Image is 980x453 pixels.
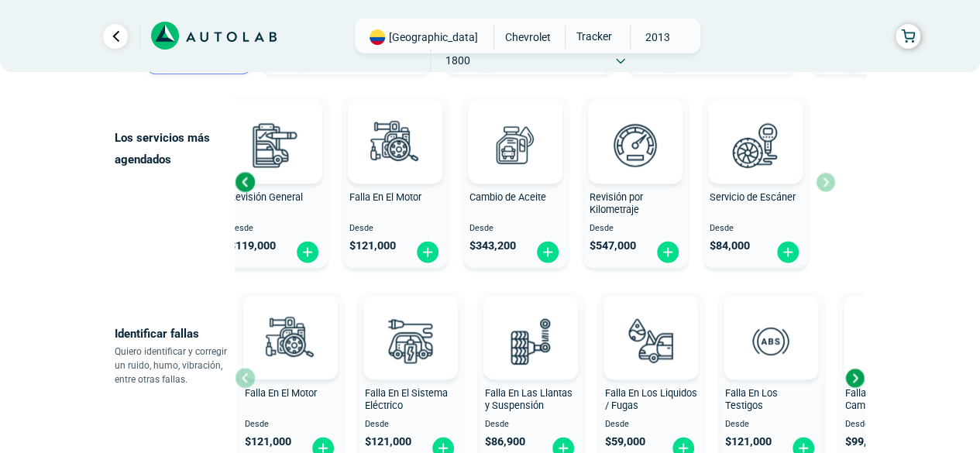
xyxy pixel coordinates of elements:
[469,224,562,234] span: Desde
[469,191,546,203] span: Cambio de Aceite
[241,111,309,179] img: revision_general-v3.svg
[612,103,658,149] img: AD0BCuuxAAAAAElFTkSuQmCC
[631,26,686,49] span: 2013
[365,387,448,412] span: Falla En El Sistema Eléctrico
[605,435,645,448] span: $ 59,000
[349,224,442,234] span: Desde
[583,96,688,268] button: Revisión por Kilometraje Desde $547,000
[590,224,682,234] span: Desde
[590,191,643,216] span: Revisión por Kilometraje
[497,307,565,375] img: diagnostic_suspension-v3.svg
[365,420,457,430] span: Desde
[245,435,291,448] span: $ 121,000
[721,111,789,179] img: escaner-v3.svg
[372,103,418,149] img: AD0BCuuxAAAAAElFTkSuQmCC
[703,96,808,268] button: Servicio de Escáner Desde $84,000
[737,307,805,375] img: diagnostic_diagnostic_abs-v3.svg
[845,420,937,430] span: Desde
[566,26,621,47] span: TRACKER
[485,435,525,448] span: $ 86,900
[628,299,674,345] img: AD0BCuuxAAAAAElFTkSuQmCC
[361,111,429,179] img: diagnostic_engine-v3.svg
[710,191,796,203] span: Servicio de Escáner
[387,299,434,345] img: AD0BCuuxAAAAAElFTkSuQmCC
[267,299,314,345] img: AD0BCuuxAAAAAElFTkSuQmCC
[617,307,685,375] img: diagnostic_gota-de-sangre-v3.svg
[229,191,303,203] span: Revisión General
[492,103,538,149] img: AD0BCuuxAAAAAElFTkSuQmCC
[229,239,276,252] span: $ 119,000
[245,387,317,399] span: Falla En El Motor
[507,299,554,345] img: AD0BCuuxAAAAAElFTkSuQmCC
[732,103,779,149] img: AD0BCuuxAAAAAElFTkSuQmCC
[725,435,772,448] span: $ 121,000
[655,240,680,264] img: fi_plus-circle2.svg
[343,96,448,268] button: Falla En El Motor Desde $121,000
[590,239,636,252] span: $ 547,000
[223,96,328,268] button: Revisión General Desde $119,000
[229,224,322,234] span: Desde
[485,420,577,430] span: Desde
[843,366,866,390] div: Next slide
[469,239,516,252] span: $ 343,200
[365,435,411,448] span: $ 121,000
[256,307,325,375] img: diagnostic_engine-v3.svg
[115,127,235,170] p: Los servicios más agendados
[233,170,256,194] div: Previous slide
[485,387,573,412] span: Falla En Las Llantas y Suspensión
[725,420,817,430] span: Desde
[748,299,794,345] img: AD0BCuuxAAAAAElFTkSuQmCC
[103,24,128,49] a: Ir al paso anterior
[389,29,478,45] span: [GEOGRAPHIC_DATA]
[710,239,750,252] span: $ 84,000
[500,26,555,49] span: CHEVROLET
[725,387,778,412] span: Falla En Los Testigos
[481,111,549,179] img: cambio_de_aceite-v3.svg
[295,240,320,264] img: fi_plus-circle2.svg
[845,387,927,412] span: Falla En La Caja de Cambio
[857,307,925,375] img: diagnostic_caja-de-cambios-v3.svg
[605,387,697,412] span: Falla En Los Liquidos / Fugas
[431,49,486,72] span: 1800
[349,239,396,252] span: $ 121,000
[605,420,697,430] span: Desde
[775,240,800,264] img: fi_plus-circle2.svg
[377,307,445,375] img: diagnostic_bombilla-v3.svg
[415,240,440,264] img: fi_plus-circle2.svg
[115,323,235,345] p: Identificar fallas
[601,111,669,179] img: revision_por_kilometraje-v3.svg
[252,103,298,149] img: AD0BCuuxAAAAAElFTkSuQmCC
[535,240,560,264] img: fi_plus-circle2.svg
[115,345,235,386] p: Quiero identificar y corregir un ruido, humo, vibración, entre otras fallas.
[245,420,337,430] span: Desde
[710,224,802,234] span: Desde
[463,96,568,268] button: Cambio de Aceite Desde $343,200
[349,191,421,203] span: Falla En El Motor
[845,435,885,448] span: $ 99,000
[370,29,385,45] img: Flag of COLOMBIA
